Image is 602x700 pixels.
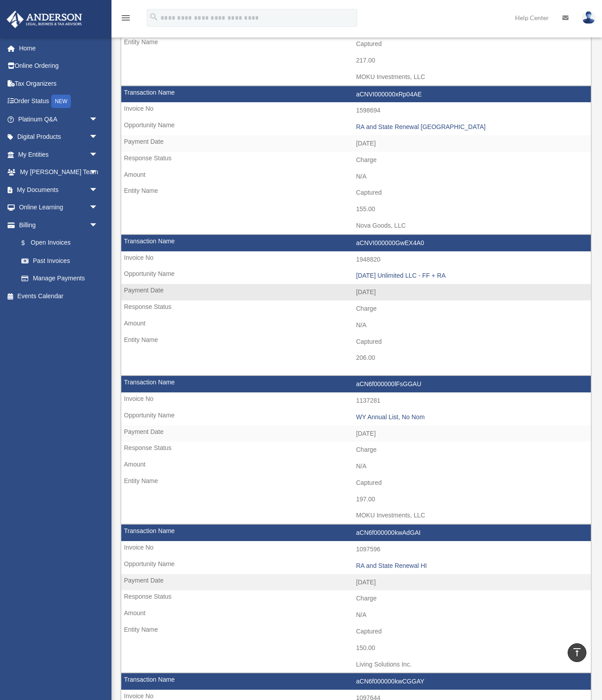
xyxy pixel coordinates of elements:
[6,163,111,181] a: My [PERSON_NAME] Teamarrow_drop_down
[568,643,586,662] a: vertical_align_top
[121,491,591,508] td: 197.00
[121,69,591,86] td: MOKU Investments, LLC
[89,216,107,234] span: arrow_drop_down
[121,425,591,442] td: [DATE]
[4,11,85,28] img: Anderson Advisors Platinum Portal
[51,95,71,108] div: NEW
[6,199,111,217] a: Online Learningarrow_drop_down
[356,562,587,570] div: RA and State Renewal HI
[121,333,591,350] td: Captured
[121,36,591,53] td: Captured
[121,376,591,393] td: aCN6f000000lFsGGAU
[121,458,591,475] td: N/A
[6,110,111,128] a: Platinum Q&Aarrow_drop_down
[121,656,591,673] td: Living Solutions Inc.
[121,168,591,185] td: N/A
[120,16,131,23] a: menu
[6,39,111,57] a: Home
[121,607,591,624] td: N/A
[121,152,591,169] td: Charge
[121,184,591,201] td: Captured
[121,475,591,492] td: Captured
[121,235,591,252] td: aCNVI000000GwEX4A0
[12,252,107,270] a: Past Invoices
[121,201,591,218] td: 155.00
[121,251,591,268] td: 1948820
[121,392,591,409] td: 1137281
[12,234,111,252] a: $Open Invoices
[121,350,591,367] td: 206.00
[356,413,587,421] div: WY Annual List, No Nom
[121,507,591,524] td: MOKU Investments, LLC
[121,673,591,690] td: aCN6f000000kwCGGAY
[121,574,591,591] td: [DATE]
[89,128,107,146] span: arrow_drop_down
[89,146,107,164] span: arrow_drop_down
[6,128,111,146] a: Digital Productsarrow_drop_down
[89,199,107,217] span: arrow_drop_down
[121,590,591,607] td: Charge
[12,270,111,287] a: Manage Payments
[121,623,591,640] td: Captured
[6,287,111,305] a: Events Calendar
[149,12,159,22] i: search
[356,123,587,131] div: RA and State Renewal [GEOGRAPHIC_DATA]
[89,163,107,182] span: arrow_drop_down
[121,284,591,301] td: [DATE]
[121,217,591,234] td: Nova Goods, LLC
[121,300,591,317] td: Charge
[121,640,591,657] td: 150.00
[572,647,582,658] i: vertical_align_top
[6,146,111,163] a: My Entitiesarrow_drop_down
[89,181,107,199] span: arrow_drop_down
[582,11,595,24] img: User Pic
[121,442,591,458] td: Charge
[26,237,31,249] span: $
[6,57,111,75] a: Online Ordering
[121,541,591,558] td: 1097596
[121,135,591,152] td: [DATE]
[6,92,111,111] a: Order StatusNEW
[121,52,591,69] td: 217.00
[356,272,587,279] div: [DATE] Unlimited LLC - FF + RA
[121,102,591,119] td: 1598694
[6,216,111,234] a: Billingarrow_drop_down
[120,12,131,23] i: menu
[6,75,111,92] a: Tax Organizers
[121,525,591,542] td: aCN6f000000kwAdGAI
[89,110,107,129] span: arrow_drop_down
[121,317,591,334] td: N/A
[6,181,111,199] a: My Documentsarrow_drop_down
[121,86,591,103] td: aCNVI000000xRp04AE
